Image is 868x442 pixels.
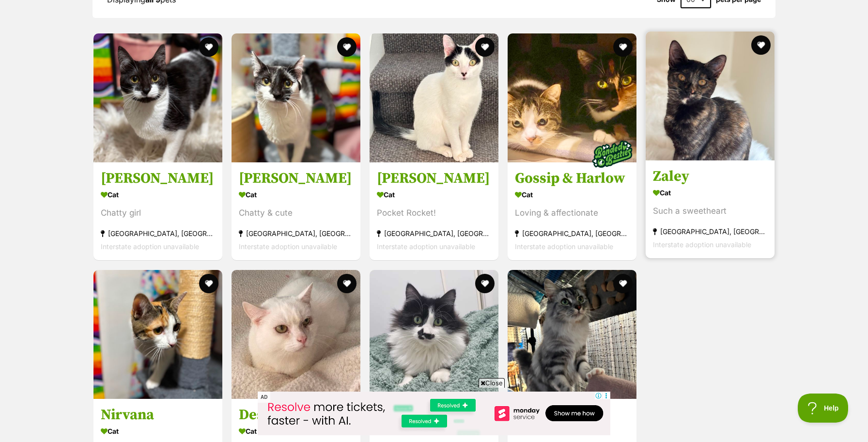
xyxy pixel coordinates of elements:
[653,168,767,186] h3: Zaley
[370,33,498,162] img: Nicola
[377,188,491,202] div: Cat
[515,243,613,251] span: Interstate adoption unavailable
[515,188,629,202] div: Cat
[101,207,215,220] div: Chatty girl
[377,243,475,251] span: Interstate adoption unavailable
[479,378,505,388] span: Close
[337,37,356,57] button: favourite
[101,188,215,202] div: Cat
[377,227,491,240] div: [GEOGRAPHIC_DATA], [GEOGRAPHIC_DATA]
[101,406,215,424] h3: Nirvana
[475,274,495,293] button: favourite
[101,170,215,188] h3: [PERSON_NAME]
[370,270,498,399] img: Ayla
[101,227,215,240] div: [GEOGRAPHIC_DATA], [GEOGRAPHIC_DATA]
[239,207,353,220] div: Chatty & cute
[751,35,771,55] button: favourite
[588,130,636,179] img: bonded besties
[515,207,629,220] div: Loving & affectionate
[232,270,360,399] img: Destiny
[613,37,633,57] button: favourite
[613,274,633,293] button: favourite
[377,207,491,220] div: Pocket Rocket!
[101,424,215,438] div: Cat
[653,205,767,218] div: Such a sweetheart
[232,162,360,261] a: [PERSON_NAME] Cat Chatty & cute [GEOGRAPHIC_DATA], [GEOGRAPHIC_DATA] Interstate adoption unavaila...
[239,424,353,438] div: Cat
[258,392,270,403] span: AD
[93,162,222,261] a: [PERSON_NAME] Cat Chatty girl [GEOGRAPHIC_DATA], [GEOGRAPHIC_DATA] Interstate adoption unavailabl...
[515,227,629,240] div: [GEOGRAPHIC_DATA], [GEOGRAPHIC_DATA]
[232,33,360,162] img: Eadie
[199,37,218,57] button: favourite
[239,227,353,240] div: [GEOGRAPHIC_DATA], [GEOGRAPHIC_DATA]
[515,170,629,188] h3: Gossip & Harlow
[508,162,636,261] a: Gossip & Harlow Cat Loving & affectionate [GEOGRAPHIC_DATA], [GEOGRAPHIC_DATA] Interstate adoptio...
[93,33,222,162] img: Ali
[653,186,767,200] div: Cat
[199,274,218,293] button: favourite
[101,243,199,251] span: Interstate adoption unavailable
[239,243,337,251] span: Interstate adoption unavailable
[798,394,849,423] iframe: Help Scout Beacon - Open
[337,274,356,293] button: favourite
[93,270,222,399] img: Nirvana
[370,162,498,261] a: [PERSON_NAME] Cat Pocket Rocket! [GEOGRAPHIC_DATA], [GEOGRAPHIC_DATA] Interstate adoption unavail...
[239,188,353,202] div: Cat
[653,241,751,249] span: Interstate adoption unavailable
[239,170,353,188] h3: [PERSON_NAME]
[646,160,775,259] a: Zaley Cat Such a sweetheart [GEOGRAPHIC_DATA], [GEOGRAPHIC_DATA] Interstate adoption unavailable ...
[377,170,491,188] h3: [PERSON_NAME]
[653,225,767,238] div: [GEOGRAPHIC_DATA], [GEOGRAPHIC_DATA]
[239,406,353,424] h3: Destiny
[646,32,775,160] img: Zaley
[508,33,636,162] img: Gossip & Harlow
[508,270,636,399] img: Blayde
[475,37,495,57] button: favourite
